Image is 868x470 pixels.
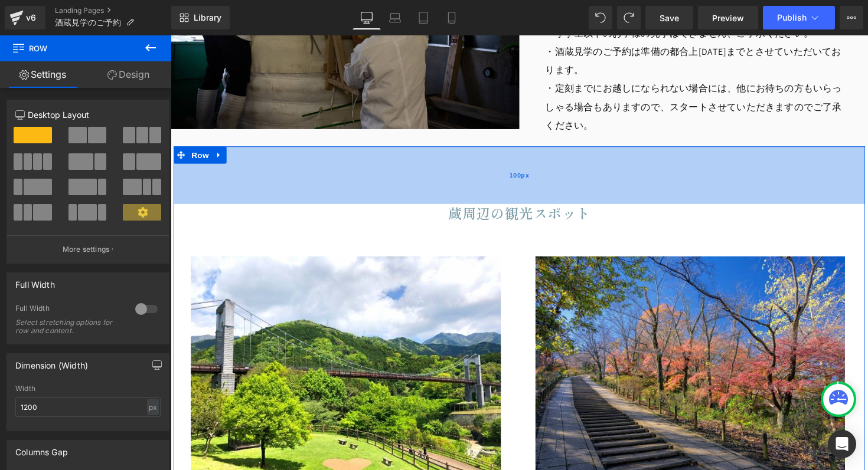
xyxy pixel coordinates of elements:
[5,6,45,29] a: v6
[42,114,57,132] a: Expand / Collapse
[763,6,835,29] button: Publish
[171,6,230,29] a: New Library
[194,12,221,23] span: Library
[12,35,130,61] span: Row
[698,6,758,29] a: Preview
[15,384,161,393] div: Width
[15,273,55,290] div: Full Width
[381,6,409,29] a: Laptop
[55,6,171,15] a: Landing Pages
[63,244,110,255] p: More settings
[147,399,159,415] div: px
[353,6,381,29] a: Desktop
[15,441,68,457] div: Columns Gap
[12,173,703,191] h2: 蔵周辺の観光スポット
[24,10,38,25] div: v6
[15,397,161,417] input: auto
[18,114,42,132] span: Row
[828,430,856,458] div: Open Intercom Messenger
[15,109,161,121] p: Desktop Layout
[409,6,438,29] a: Tablet
[777,13,807,22] span: Publish
[15,318,122,335] div: Select stretching options for row and content.
[660,12,679,24] span: Save
[617,6,641,29] button: Redo
[7,235,169,263] button: More settings
[15,304,123,316] div: Full Width
[712,12,744,24] span: Preview
[55,18,121,27] span: 酒蔵見学のご予約
[438,6,466,29] a: Mobile
[347,137,367,150] span: 100px
[840,6,863,29] button: More
[384,8,688,45] p: ・酒蔵見学のご予約は準備の都合上[DATE]までとさせていただいております。
[86,61,171,88] a: Design
[589,6,612,29] button: Undo
[384,45,688,102] p: ・定刻までにお越しになられない場合には、他にお待ちの方もいらっしゃる場合もありますので、スタートさせていただきますのでご了承ください。
[15,354,88,370] div: Dimension (Width)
